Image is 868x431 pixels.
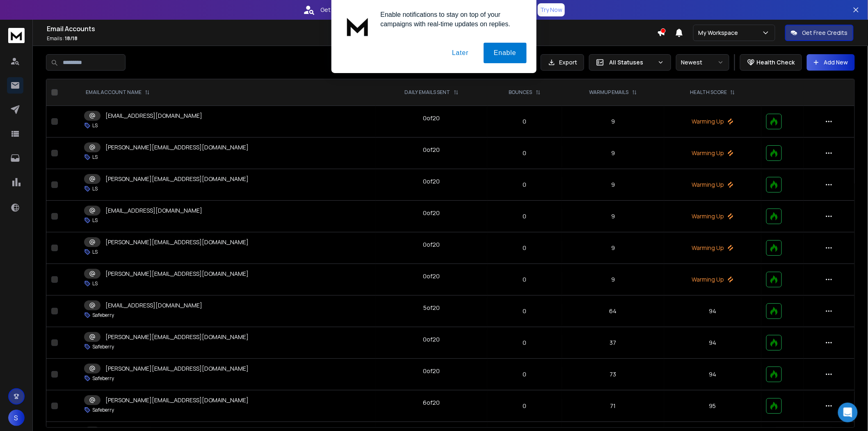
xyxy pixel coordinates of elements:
[562,296,664,327] td: 64
[423,335,440,344] div: 0 of 20
[509,89,532,96] p: BOUNCES
[105,301,202,309] p: [EMAIL_ADDRESS][DOMAIN_NAME]
[92,312,114,319] p: Safeberry
[562,264,664,296] td: 9
[105,396,249,404] p: [PERSON_NAME][EMAIL_ADDRESS][DOMAIN_NAME]
[492,212,557,220] p: 0
[492,275,557,284] p: 0
[562,232,664,264] td: 9
[492,307,557,315] p: 0
[92,249,98,255] p: LS
[492,339,557,347] p: 0
[92,407,114,413] p: Safeberry
[423,177,440,186] div: 0 of 20
[492,402,557,410] p: 0
[669,244,756,252] p: Warming Up
[562,169,664,201] td: 9
[105,112,202,120] p: [EMAIL_ADDRESS][DOMAIN_NAME]
[690,89,727,96] p: HEALTH SCORE
[86,89,150,96] div: EMAIL ACCOUNT NAME
[423,146,440,154] div: 0 of 20
[562,359,664,390] td: 73
[105,175,249,183] p: [PERSON_NAME][EMAIL_ADDRESS][DOMAIN_NAME]
[374,10,527,29] div: Enable notifications to stay on top of your campaigns with real-time updates on replies.
[492,117,557,126] p: 0
[423,367,440,375] div: 0 of 20
[105,143,249,151] p: [PERSON_NAME][EMAIL_ADDRESS][DOMAIN_NAME]
[423,241,440,249] div: 0 of 20
[484,43,527,63] button: Enable
[669,275,756,284] p: Warming Up
[105,333,249,341] p: [PERSON_NAME][EMAIL_ADDRESS][DOMAIN_NAME]
[664,390,761,422] td: 95
[664,359,761,390] td: 94
[92,375,114,382] p: Safeberry
[105,270,249,278] p: [PERSON_NAME][EMAIL_ADDRESS][DOMAIN_NAME]
[92,154,98,160] p: LS
[669,212,756,220] p: Warming Up
[105,238,249,246] p: [PERSON_NAME][EMAIL_ADDRESS][DOMAIN_NAME]
[669,181,756,189] p: Warming Up
[664,296,761,327] td: 94
[492,244,557,252] p: 0
[442,43,479,63] button: Later
[92,344,114,350] p: Safeberry
[423,399,440,407] div: 6 of 20
[423,114,440,122] div: 0 of 20
[562,106,664,138] td: 9
[92,122,98,129] p: LS
[423,209,440,217] div: 0 of 20
[92,217,98,224] p: LS
[589,89,629,96] p: WARMUP EMAILS
[423,304,440,312] div: 5 of 20
[105,365,249,373] p: [PERSON_NAME][EMAIL_ADDRESS][DOMAIN_NAME]
[669,117,756,126] p: Warming Up
[838,403,858,422] div: Open Intercom Messenger
[92,280,98,287] p: LS
[669,149,756,157] p: Warming Up
[492,370,557,378] p: 0
[92,186,98,192] p: LS
[562,327,664,359] td: 37
[664,327,761,359] td: 94
[562,390,664,422] td: 71
[562,138,664,169] td: 9
[341,10,374,43] img: notification icon
[405,89,450,96] p: DAILY EMAILS SENT
[105,206,202,215] p: [EMAIL_ADDRESS][DOMAIN_NAME]
[8,410,25,426] button: S
[562,201,664,232] td: 9
[492,181,557,189] p: 0
[492,149,557,157] p: 0
[423,272,440,280] div: 0 of 20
